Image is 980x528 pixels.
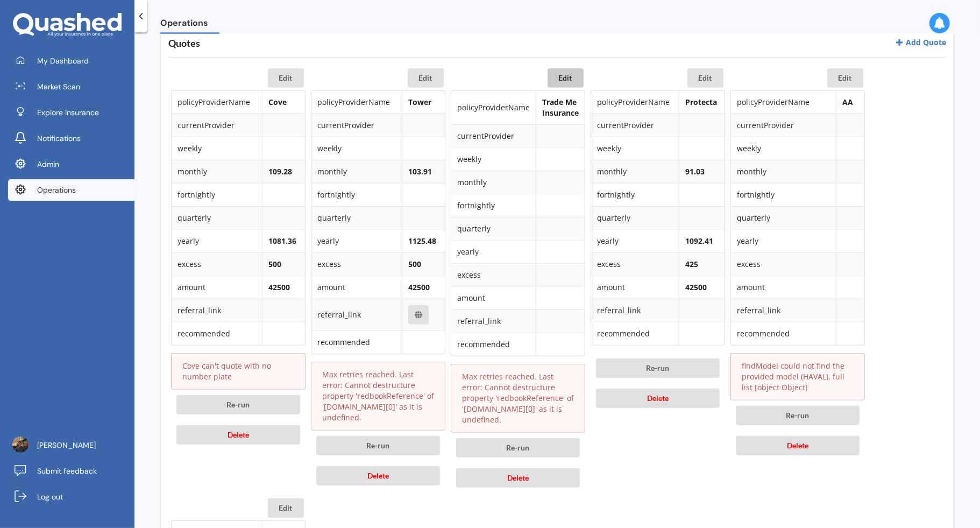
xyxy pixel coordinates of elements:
td: yearly [451,240,536,263]
button: Re-run [176,395,300,414]
button: Edit [268,68,304,88]
button: Delete [316,466,440,485]
b: Trade Me Insurance [542,97,579,118]
span: Delete [787,441,808,450]
td: weekly [731,137,836,160]
td: referral_link [172,299,262,322]
span: [PERSON_NAME] [37,440,96,450]
td: quarterly [172,206,262,229]
td: weekly [311,137,402,160]
a: Add Quote [895,37,946,47]
span: Notifications [37,133,81,144]
td: monthly [591,160,679,183]
td: quarterly [731,206,836,229]
td: quarterly [591,206,679,229]
td: recommended [172,322,262,345]
td: yearly [731,229,836,252]
td: yearly [172,229,262,252]
span: Admin [37,159,59,170]
b: Cove [268,97,287,107]
button: Delete [456,468,580,488]
p: Max retries reached. Last error: Cannot destructure property 'redbookReference' of '[DOMAIN_NAME]... [322,369,434,423]
img: ACg8ocJLa-csUtcL-80ItbA20QSwDJeqfJvWfn8fgM9RBEIPTcSLDHdf=s96-c [12,437,29,453]
td: amount [172,276,262,299]
a: Operations [8,179,134,201]
td: recommended [311,330,402,354]
p: findModel could not find the provided model (HAVAL), full list [object Object] [742,361,854,393]
b: AA [842,97,853,107]
button: Edit [687,68,723,88]
td: yearly [311,229,402,252]
a: Admin [8,153,134,175]
b: Protecta [685,97,717,107]
a: [PERSON_NAME] [8,434,134,456]
td: monthly [451,171,536,194]
b: 1092.41 [685,236,713,246]
td: policyProviderName [172,91,262,114]
span: Market Scan [37,81,80,92]
a: Submit feedback [8,460,134,482]
b: 500 [268,259,281,269]
span: Operations [160,18,219,32]
td: currentProvider [731,114,836,137]
b: Tower [408,97,431,107]
td: policyProviderName [591,91,679,114]
b: 42500 [685,282,707,292]
b: 1081.36 [268,236,296,246]
span: Operations [37,185,76,195]
td: monthly [731,160,836,183]
td: currentProvider [451,124,536,147]
td: quarterly [451,217,536,240]
td: amount [451,286,536,309]
td: referral_link [311,299,402,330]
button: Delete [736,436,860,455]
b: 42500 [408,282,430,292]
td: referral_link [591,299,679,322]
button: Edit [408,68,444,88]
td: excess [591,252,679,276]
a: Log out [8,486,134,508]
b: 109.28 [268,166,292,177]
span: Submit feedback [37,466,97,476]
button: Edit [548,68,584,88]
span: Log out [37,491,63,502]
td: recommended [591,322,679,345]
button: Edit [827,68,863,88]
p: Cove can't quote with no number plate [182,361,294,382]
b: 1125.48 [408,236,436,246]
td: referral_link [731,299,836,322]
span: Delete [228,430,249,439]
b: 91.03 [685,166,705,177]
td: recommended [731,322,836,345]
td: fortnightly [451,194,536,217]
td: monthly [311,160,402,183]
span: Delete [647,393,669,403]
p: Max retries reached. Last error: Cannot destructure property 'redbookReference' of '[DOMAIN_NAME]... [462,371,574,425]
button: Delete [596,389,720,408]
td: amount [591,276,679,299]
td: weekly [451,147,536,171]
b: 103.91 [408,166,432,177]
b: 42500 [268,282,290,292]
td: fortnightly [591,183,679,206]
b: 500 [408,259,421,269]
td: fortnightly [172,183,262,206]
td: monthly [172,160,262,183]
button: Edit [268,498,304,518]
td: fortnightly [731,183,836,206]
span: Explore insurance [37,107,99,118]
td: excess [731,252,836,276]
td: amount [731,276,836,299]
button: Re-run [316,436,440,455]
button: Re-run [596,358,720,378]
td: currentProvider [311,114,402,137]
td: currentProvider [591,114,679,137]
a: Notifications [8,128,134,149]
a: Explore insurance [8,102,134,123]
button: Delete [176,425,300,445]
td: excess [451,263,536,286]
td: quarterly [311,206,402,229]
td: recommended [451,333,536,356]
a: My Dashboard [8,50,134,72]
td: policyProviderName [451,91,536,124]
